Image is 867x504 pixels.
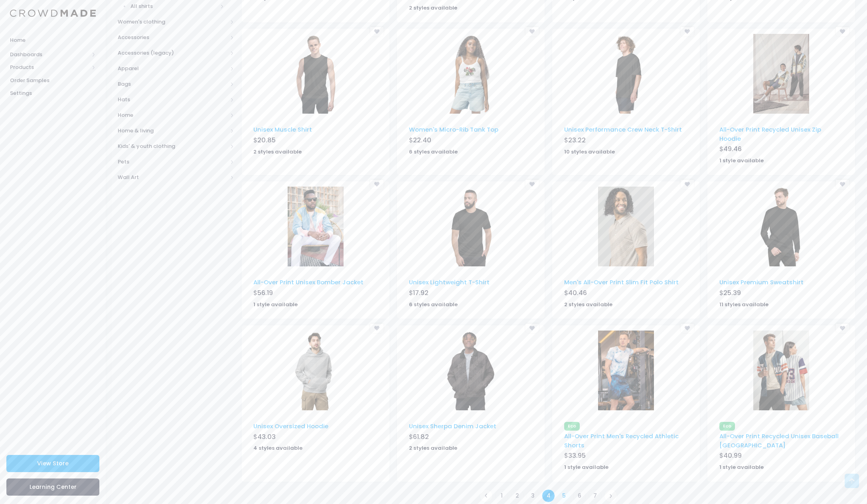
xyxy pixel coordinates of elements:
span: Accessories (legacy) [118,49,227,57]
span: Learning Center [30,483,77,491]
a: 3 [526,489,539,502]
span: Dashboards [10,51,89,59]
div: $ [409,288,533,299]
a: All-Over Print Unisex Bomber Jacket [253,278,363,286]
strong: 2 styles available [564,301,612,308]
div: $ [719,451,843,462]
span: 20.85 [257,136,276,145]
strong: 1 style available [719,463,764,471]
a: 7 [589,489,602,502]
span: Home & living [118,127,227,135]
span: 17.92 [413,288,429,297]
div: $ [564,451,688,462]
span: View Store [37,459,69,467]
span: Settings [10,89,96,97]
span: 43.03 [257,432,276,441]
span: Accessories [118,33,227,41]
a: 6 [573,489,586,502]
span: Order Samples [10,77,96,85]
a: 1 [495,489,508,502]
a: Unisex Performance Crew Neck T-Shirt [564,125,682,134]
a: Unisex Oversized Hoodie [253,422,328,430]
div: $ [409,136,533,147]
a: All-Over Print Recycled Unisex Zip Hoodie [719,125,821,142]
strong: 1 style available [564,463,608,471]
strong: 2 styles available [253,148,302,156]
strong: 1 style available [253,301,298,308]
span: All shirts [130,2,217,10]
strong: 11 styles available [719,301,768,308]
span: 61.82 [413,432,429,441]
span: Hats [118,96,227,104]
span: Bags [118,80,227,88]
a: All-Over Print Men's Recycled Athletic Shorts [564,432,679,449]
strong: 2 styles available [409,4,457,12]
a: 5 [557,489,571,502]
span: Home [10,36,96,44]
span: 56.19 [257,288,273,297]
span: 23.22 [568,136,586,145]
span: 49.46 [723,144,742,154]
span: 40.46 [568,288,587,297]
strong: 2 styles available [409,444,457,452]
span: Pets [118,158,227,166]
span: Eco [564,422,580,431]
a: Learning Center [6,478,99,496]
span: Eco [719,422,735,431]
strong: 1 style available [719,157,764,164]
div: $ [409,432,533,443]
a: View Store [6,455,99,472]
div: $ [719,288,843,299]
strong: 6 styles available [409,301,458,308]
div: $ [564,288,688,299]
strong: 4 styles available [253,444,302,452]
span: 25.39 [723,288,741,297]
div: $ [253,288,377,299]
a: Unisex Lightweight T-Shirt [409,278,490,286]
a: All-Over Print Recycled Unisex Baseball [GEOGRAPHIC_DATA] [719,432,839,449]
span: Wall Art [118,173,227,181]
div: $ [564,136,688,147]
strong: 10 styles available [564,148,615,156]
img: Logo [10,10,96,17]
span: Products [10,63,89,71]
strong: 6 styles available [409,148,458,156]
a: Unisex Premium Sweatshirt [719,278,804,286]
div: $ [253,136,377,147]
span: Apparel [118,65,227,73]
a: Women's Micro-Rib Tank Top [409,125,498,134]
span: 33.95 [568,451,586,460]
a: 4 [542,489,555,502]
span: 22.40 [413,136,431,145]
a: 2 [511,489,524,502]
div: $ [719,144,843,156]
span: Home [118,111,227,119]
a: Men's All-Over Print Slim Fit Polo Shirt [564,278,679,286]
span: Kids' & youth clothing [118,142,227,150]
a: Unisex Sherpa Denim Jacket [409,422,496,430]
div: $ [253,432,377,443]
a: Unisex Muscle Shirt [253,125,312,134]
span: 40.99 [723,451,742,460]
span: Women's clothing [118,18,227,26]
